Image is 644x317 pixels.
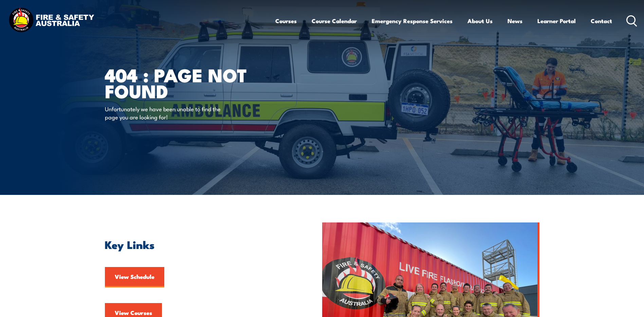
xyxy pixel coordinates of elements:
a: News [508,12,522,30]
a: Course Calendar [312,12,357,30]
p: Unfortunately we have been unable to find the page you are looking for! [105,105,229,121]
a: Contact [591,12,612,30]
h2: Key Links [105,239,291,249]
a: Learner Portal [537,12,576,30]
a: View Schedule [105,267,164,287]
a: Emergency Response Services [372,12,453,30]
h1: 404 : Page Not Found [105,67,273,98]
a: Courses [275,12,297,30]
a: About Us [467,12,493,30]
